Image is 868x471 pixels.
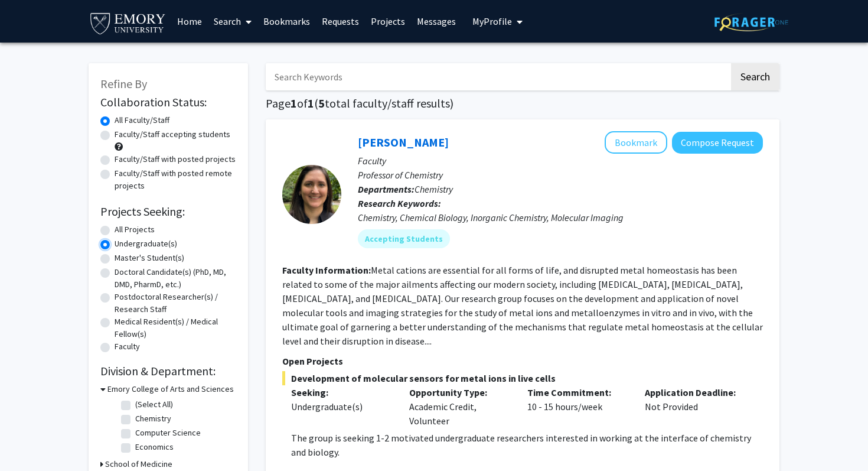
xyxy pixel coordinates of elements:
button: Add Daniela Buccella to Bookmarks [605,131,667,154]
img: ForagerOne Logo [714,13,788,31]
p: Opportunity Type: [409,385,510,399]
div: Chemistry, Chemical Biology, Inorganic Chemistry, Molecular Imaging [358,210,763,225]
button: Search [731,63,779,90]
b: Faculty Information: [282,264,371,276]
input: Search Keywords [266,63,729,90]
h2: Division & Department: [100,364,236,378]
label: Undergraduate(s) [115,238,177,250]
label: Medical Resident(s) / Medical Fellow(s) [115,316,236,340]
p: Seeking: [291,385,391,399]
span: 1 [291,96,297,111]
div: Academic Credit, Volunteer [400,385,518,428]
h2: Projects Seeking: [100,204,236,219]
p: Professor of Chemistry [358,168,763,182]
a: Home [171,1,208,42]
a: Bookmarks [257,1,316,42]
b: Research Keywords: [358,197,441,209]
p: Faculty [358,154,763,168]
div: 10 - 15 hours/week [518,385,637,428]
span: Chemistry [415,183,453,195]
label: Economics [135,441,174,453]
h3: Emory College of Arts and Sciences [107,383,234,395]
div: Undergraduate(s) [291,399,391,414]
h3: School of Medicine [105,458,172,470]
span: 1 [308,96,314,111]
fg-read-more: Metal cations are essential for all forms of life, and disrupted metal homeostasis has been relat... [282,264,763,347]
mat-chip: Accepting Students [358,229,450,248]
label: Faculty/Staff accepting students [115,128,230,141]
p: Time Commitment: [527,385,628,399]
label: Faculty/Staff with posted projects [115,153,236,165]
b: Departments: [358,183,415,195]
span: Refine By [100,76,147,91]
p: Open Projects [282,354,763,368]
h2: Collaboration Status: [100,95,236,109]
iframe: Chat [9,418,50,462]
label: Postdoctoral Researcher(s) / Research Staff [115,291,236,316]
a: Search [208,1,257,42]
label: (Select All) [135,398,173,411]
button: Compose Request to Daniela Buccella [672,132,763,154]
span: Development of molecular sensors for metal ions in live cells [282,371,763,385]
p: The group is seeking 1-2 motivated undergraduate researchers interested in working at the interfa... [291,431,763,459]
a: [PERSON_NAME] [358,135,449,150]
label: Computer Science [135,427,201,439]
div: Not Provided [636,385,754,428]
span: My Profile [472,15,512,27]
span: 5 [318,96,325,111]
a: Requests [316,1,365,42]
p: Application Deadline: [645,385,745,399]
label: All Faculty/Staff [115,114,169,126]
a: Projects [365,1,411,42]
label: All Projects [115,223,155,236]
label: Doctoral Candidate(s) (PhD, MD, DMD, PharmD, etc.) [115,266,236,291]
label: Faculty/Staff with posted remote projects [115,167,236,192]
label: Master's Student(s) [115,252,184,264]
label: Chemistry [135,412,171,425]
a: Messages [411,1,462,42]
label: Faculty [115,340,140,353]
img: Emory University Logo [89,9,167,36]
h1: Page of ( total faculty/staff results) [266,96,779,111]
